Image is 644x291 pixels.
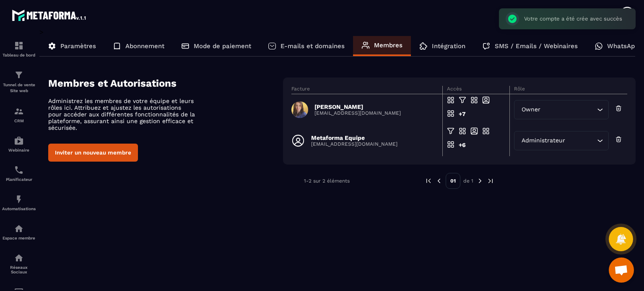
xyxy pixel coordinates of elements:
a: automationsautomationsAutomatisations [2,188,36,217]
a: automationsautomationsWebinaire [2,129,36,159]
p: Tableau de bord [2,53,36,57]
img: formation [14,106,24,116]
img: automations [14,136,24,146]
img: scheduler [14,165,24,175]
input: Search for option [567,136,595,145]
p: WhatsApp [607,42,639,50]
img: next [476,177,484,185]
p: Webinaire [2,148,36,152]
img: formation [14,41,24,51]
p: E-mails et domaines [280,42,345,50]
th: Facture [291,86,442,94]
img: social-network [14,253,24,263]
img: formation [14,70,24,80]
span: Administrateur [519,136,567,145]
p: Membres [374,41,402,49]
a: formationformationTunnel de vente Site web [2,64,36,100]
div: +6 [459,141,466,154]
p: Mode de paiement [194,42,251,50]
a: schedulerschedulerPlanificateur [2,159,36,188]
p: CRM [2,118,36,123]
img: automations [14,194,24,204]
p: Automatisations [2,206,36,211]
div: > [39,28,636,201]
p: Planificateur [2,177,36,182]
p: Administrez les membres de votre équipe et leurs rôles ici. Attribuez et ajustez les autorisation... [48,98,195,131]
p: 01 [446,173,460,189]
h4: Membres et Autorisations [48,77,283,89]
input: Search for option [542,105,595,114]
div: Ouvrir le chat [609,258,634,283]
a: social-networksocial-networkRéseaux Sociaux [2,247,36,281]
p: Tunnel de vente Site web [2,82,36,94]
a: automationsautomationsEspace membre [2,217,36,247]
a: formationformationTableau de bord [2,34,36,64]
p: SMS / Emails / Webinaires [495,42,578,50]
p: Intégration [432,42,465,50]
p: Espace membre [2,236,36,240]
p: Paramètres [60,42,96,50]
div: +7 [459,110,466,123]
img: prev [425,177,432,185]
div: Search for option [514,100,608,119]
span: Owner [519,105,542,114]
th: Rôle [510,86,627,94]
th: Accès [443,86,510,94]
p: [PERSON_NAME] [314,103,401,110]
button: Inviter un nouveau membre [48,144,138,162]
p: Abonnement [125,42,164,50]
p: [EMAIL_ADDRESS][DOMAIN_NAME] [314,110,401,116]
div: Search for option [514,131,608,150]
img: next [487,177,494,185]
p: Réseaux Sociaux [2,265,36,274]
img: prev [435,177,443,185]
img: automations [14,224,24,234]
p: de 1 [463,178,473,184]
p: [EMAIL_ADDRESS][DOMAIN_NAME] [311,141,397,147]
p: Metaforma Equipe [311,134,397,141]
a: formationformationCRM [2,100,36,129]
p: 1-2 sur 2 éléments [304,178,350,184]
img: logo [12,8,87,23]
